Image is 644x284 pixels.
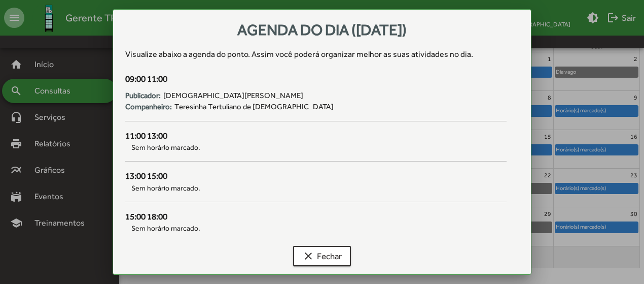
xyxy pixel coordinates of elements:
strong: Publicador: [125,90,161,102]
div: 11:00 13:00 [125,130,507,143]
span: Sem horário marcado. [125,223,507,234]
span: [DEMOGRAPHIC_DATA][PERSON_NAME] [163,90,303,102]
div: Visualize abaixo a agenda do ponto . Assim você poderá organizar melhor as suas atividades no dia. [125,48,519,60]
strong: Companheiro: [125,101,172,113]
div: 09:00 11:00 [125,73,507,86]
div: 15:00 18:00 [125,210,507,224]
span: Sem horário marcado. [125,183,507,194]
button: Fechar [293,246,351,266]
div: 13:00 15:00 [125,170,507,183]
span: Sem horário marcado. [125,142,507,153]
span: Teresinha Tertuliano de [DEMOGRAPHIC_DATA] [174,101,334,113]
span: Agenda do dia ([DATE]) [237,21,407,39]
span: Fechar [302,247,342,265]
mat-icon: clear [302,250,314,262]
